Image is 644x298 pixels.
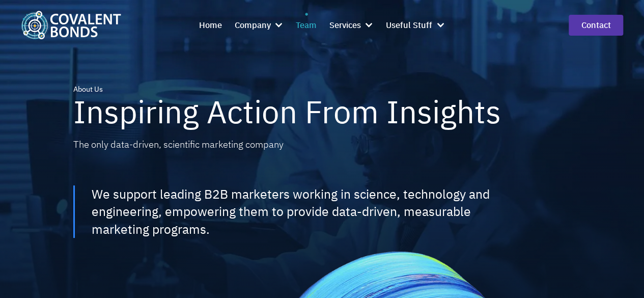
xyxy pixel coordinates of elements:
div: Useful Stuff [386,18,432,32]
div: Company [235,13,284,38]
a: Home [199,13,222,38]
a: Team [296,13,317,38]
div: Useful Stuff [386,13,445,38]
div: Team [296,18,317,32]
div: The only data-driven, scientific marketing company [73,138,284,152]
div: Services [329,18,361,32]
h1: Inspiring Action From Insights [73,95,501,129]
a: contact [569,15,623,36]
a: home [21,11,121,39]
img: Covalent Bonds White / Teal Logo [21,11,121,39]
div: We support leading B2B marketers working in science, technology and engineering, empowering them ... [92,185,525,238]
div: Home [199,18,222,32]
div: Services [329,13,374,38]
div: Company [235,18,271,32]
iframe: Chat Widget [492,188,644,298]
div: About Us [73,84,103,95]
